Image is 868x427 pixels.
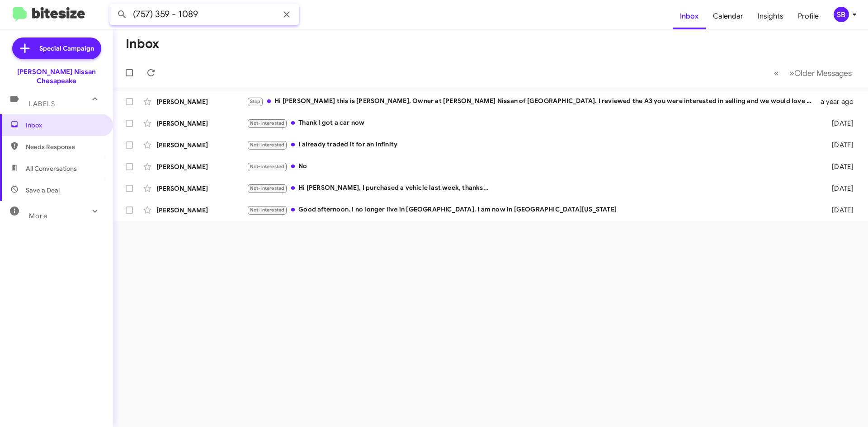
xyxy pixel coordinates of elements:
div: [PERSON_NAME] [156,141,247,150]
a: Calendar [706,3,750,29]
div: [DATE] [817,162,861,171]
span: Labels [29,100,55,108]
div: [PERSON_NAME] [156,119,247,128]
div: Thank I got a car now [247,118,817,128]
a: Inbox [673,3,706,29]
span: « [774,67,779,79]
span: Not-Interested [250,164,285,169]
div: Good afternoon. I no longer live in [GEOGRAPHIC_DATA]. I am now in [GEOGRAPHIC_DATA][US_STATE] [247,205,817,215]
span: Not-Interested [250,185,285,191]
div: [PERSON_NAME] [156,184,247,193]
span: Older Messages [794,68,852,78]
button: SB [826,7,858,22]
div: [DATE] [817,119,861,128]
div: I already traded it for an Infinity [247,140,817,150]
button: Previous [769,64,784,82]
div: Hi [PERSON_NAME], I purchased a vehicle last week, thanks... [247,183,817,193]
div: [PERSON_NAME] [156,97,247,106]
div: [DATE] [817,141,861,150]
span: Special Campaign [39,44,94,53]
span: Needs Response [26,142,103,151]
a: Profile [791,3,826,29]
div: [PERSON_NAME] [156,206,247,215]
a: Special Campaign [12,38,101,59]
input: Search [109,4,299,25]
nav: Page navigation example [769,64,857,82]
div: SB [834,7,849,22]
span: Stop [250,99,261,104]
button: Next [784,64,857,82]
h1: Inbox [126,37,159,51]
span: Not-Interested [250,120,285,126]
a: Insights [750,3,791,29]
div: Hi [PERSON_NAME] this is [PERSON_NAME], Owner at [PERSON_NAME] Nissan of [GEOGRAPHIC_DATA]. I rev... [247,96,817,107]
div: a year ago [817,97,861,106]
div: [DATE] [817,206,861,215]
div: [DATE] [817,184,861,193]
div: [PERSON_NAME] [156,162,247,171]
div: No [247,161,817,172]
span: » [789,67,794,79]
span: Inbox [26,121,103,130]
span: Not-Interested [250,207,285,213]
span: All Conversations [26,164,77,173]
span: Not-Interested [250,142,285,148]
span: Save a Deal [26,186,60,195]
span: More [29,212,47,220]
